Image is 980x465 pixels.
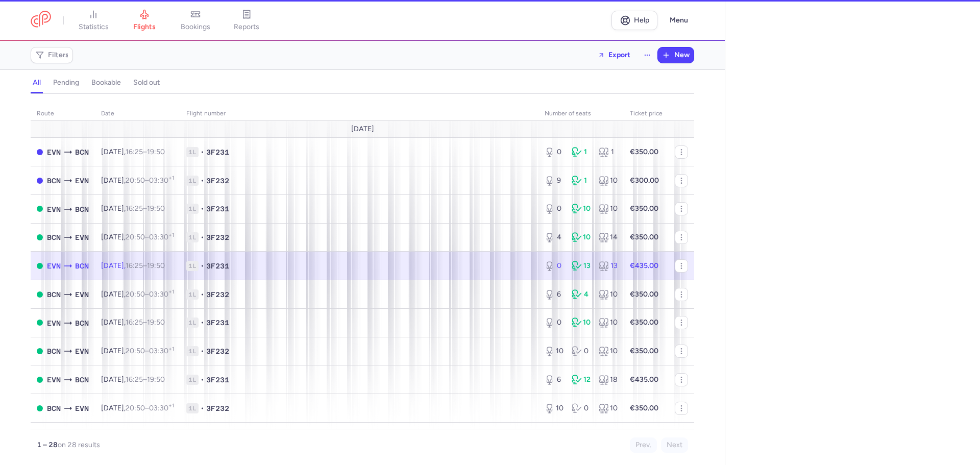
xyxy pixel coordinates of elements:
[630,290,658,299] strong: €350.00
[630,347,658,355] strong: €350.00
[133,22,156,32] span: flights
[181,22,210,32] span: bookings
[75,374,89,385] span: BCN
[147,148,165,156] time: 19:50
[126,176,145,185] time: 20:50
[101,318,165,327] span: [DATE],
[572,261,591,271] div: 13
[75,260,89,272] span: BCN
[126,148,165,156] span: –
[572,176,591,186] div: 1
[33,78,41,87] h4: all
[206,346,229,356] span: 3F232
[75,346,89,357] span: EVN
[545,289,563,300] div: 6
[126,204,165,213] span: –
[47,175,61,186] span: BCN
[599,147,618,157] div: 1
[126,204,143,213] time: 16:25
[126,404,145,412] time: 20:50
[168,232,174,238] sup: +1
[206,232,229,242] span: 3F232
[47,146,61,158] span: EVN
[147,261,165,270] time: 19:50
[168,288,174,295] sup: +1
[126,404,174,412] span: –
[126,318,143,327] time: 16:25
[206,176,229,186] span: 3F232
[47,346,61,357] span: BCN
[58,440,100,449] span: on 28 results
[545,261,563,271] div: 0
[149,233,174,241] time: 03:30
[351,125,374,133] span: [DATE]
[201,346,204,356] span: •
[101,233,174,241] span: [DATE],
[545,403,563,413] div: 10
[608,51,630,59] span: Export
[599,204,618,214] div: 10
[630,318,658,327] strong: €350.00
[126,261,143,270] time: 16:25
[599,317,618,328] div: 10
[572,317,591,328] div: 10
[47,232,61,243] span: BCN
[201,375,204,385] span: •
[149,347,174,355] time: 03:30
[149,404,174,412] time: 03:30
[75,204,89,215] span: BCN
[674,51,690,59] span: New
[545,176,563,186] div: 9
[206,289,229,300] span: 3F232
[126,233,174,241] span: –
[31,47,72,63] button: Filters
[201,204,204,214] span: •
[47,204,61,215] span: EVN
[545,204,563,214] div: 0
[624,106,669,121] th: Ticket price
[53,78,79,87] h4: pending
[545,232,563,242] div: 4
[186,375,199,385] span: 1L
[91,78,121,87] h4: bookable
[101,347,174,355] span: [DATE],
[101,148,165,156] span: [DATE],
[206,261,229,271] span: 3F231
[186,147,199,157] span: 1L
[545,147,563,157] div: 0
[630,176,659,185] strong: €300.00
[75,317,89,329] span: BCN
[630,148,658,156] strong: €350.00
[186,317,199,328] span: 1L
[206,317,229,328] span: 3F231
[201,176,204,186] span: •
[126,261,165,270] span: –
[101,375,165,384] span: [DATE],
[149,290,174,299] time: 03:30
[101,404,174,412] span: [DATE],
[572,204,591,214] div: 10
[180,106,538,121] th: Flight number
[186,204,199,214] span: 1L
[201,403,204,413] span: •
[79,22,109,32] span: statistics
[68,9,119,32] a: statistics
[201,317,204,328] span: •
[186,346,199,356] span: 1L
[147,318,165,327] time: 19:50
[126,375,143,384] time: 16:25
[126,233,145,241] time: 20:50
[186,403,199,413] span: 1L
[661,437,688,453] button: Next
[133,78,160,87] h4: sold out
[206,403,229,413] span: 3F232
[545,346,563,356] div: 10
[75,232,89,243] span: EVN
[126,148,143,156] time: 16:25
[119,9,170,32] a: flights
[206,204,229,214] span: 3F231
[101,290,174,299] span: [DATE],
[47,374,61,385] span: EVN
[186,261,199,271] span: 1L
[630,204,658,213] strong: €350.00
